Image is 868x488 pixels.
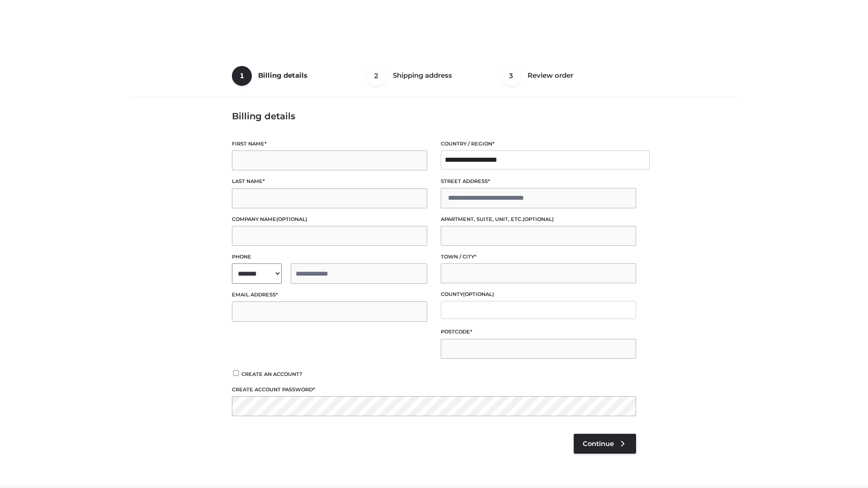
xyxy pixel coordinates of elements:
span: 1 [232,66,252,86]
label: Create account password [232,385,636,394]
label: Country / Region [441,140,636,148]
label: Company name [232,215,427,224]
span: Continue [583,440,614,448]
label: Postcode [441,328,636,336]
input: Create an account? [232,370,240,376]
label: Town / City [441,253,636,261]
label: County [441,290,636,299]
label: Apartment, suite, unit, etc. [441,215,636,224]
span: (optional) [523,216,554,222]
label: Email address [232,291,427,299]
label: Last name [232,177,427,186]
label: Street address [441,177,636,186]
span: Review order [528,71,573,80]
span: 2 [367,66,387,86]
span: Create an account? [241,371,302,377]
label: Phone [232,253,427,261]
span: (optional) [463,291,494,297]
span: Shipping address [393,71,452,80]
label: First name [232,140,427,148]
a: Continue [574,434,636,454]
h3: Billing details [232,111,636,122]
span: 3 [501,66,521,86]
span: Billing details [258,71,307,80]
span: (optional) [276,216,307,222]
